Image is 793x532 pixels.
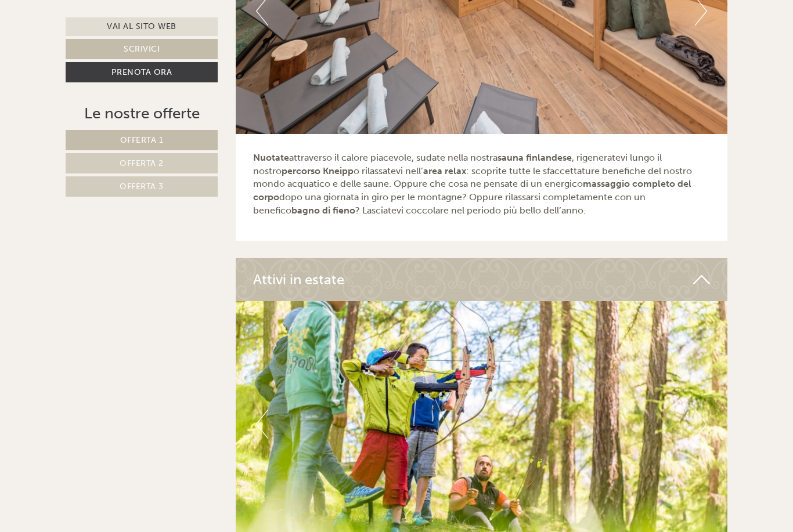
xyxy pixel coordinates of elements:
[253,151,711,218] p: attraverso il calore piacevole, sudate nella nostra , rigeneratevi lungo il nostro o rilassatevi ...
[9,31,189,67] div: Buon giorno, come possiamo aiutarla?
[253,152,289,163] strong: Nuotate
[66,39,218,59] a: Scrivici
[695,410,707,439] button: Next
[291,205,355,216] strong: bagno di fieno
[498,152,572,163] strong: sauna finlandese
[66,17,218,36] a: Vai al sito web
[236,258,728,301] div: Attivi in estate
[120,158,164,168] span: Offerta 2
[399,306,458,326] button: Invia
[66,103,218,124] div: Le nostre offerte
[282,165,354,176] strong: percorso Kneipp
[17,34,183,43] div: Hotel [GEOGRAPHIC_DATA]
[120,182,164,191] span: Offerta 3
[423,165,466,176] strong: area relax
[202,9,256,28] div: martedì
[120,135,164,145] span: Offerta 1
[66,62,218,82] a: Prenota ora
[17,56,183,64] small: 11:12
[256,410,268,439] button: Previous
